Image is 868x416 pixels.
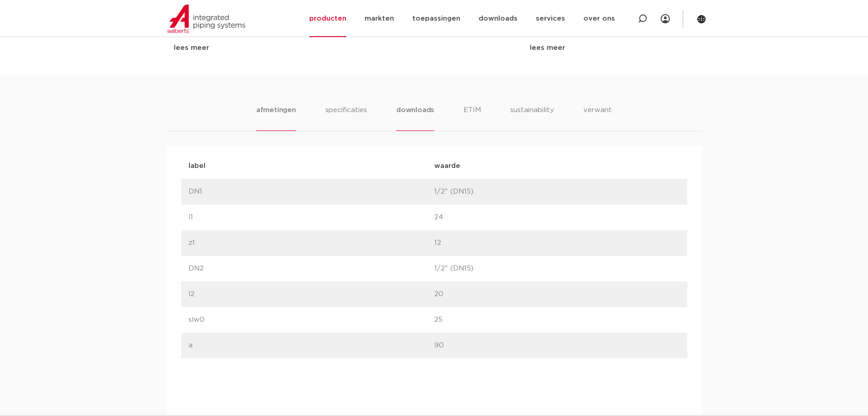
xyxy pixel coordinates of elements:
[434,340,680,351] p: 90
[434,238,680,249] p: 12
[583,105,612,131] li: verwant
[396,105,434,131] li: downloads
[189,238,434,249] p: z1
[174,43,338,54] div: lees meer
[434,212,680,223] p: 24
[325,105,367,131] li: specificaties
[189,212,434,223] p: l1
[256,105,296,131] li: afmetingen
[189,340,434,351] p: a
[434,161,680,172] p: waarde
[189,186,434,197] p: DN1
[434,263,680,274] p: 1/2" (DN15)
[189,161,434,172] p: label
[189,263,434,274] p: DN2
[510,105,554,131] li: sustainability
[434,186,680,197] p: 1/2" (DN15)
[434,289,680,300] p: 20
[189,289,434,300] p: l2
[434,314,680,325] p: 25
[530,43,694,54] div: lees meer
[464,105,481,131] li: ETIM
[189,314,434,325] p: slw0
